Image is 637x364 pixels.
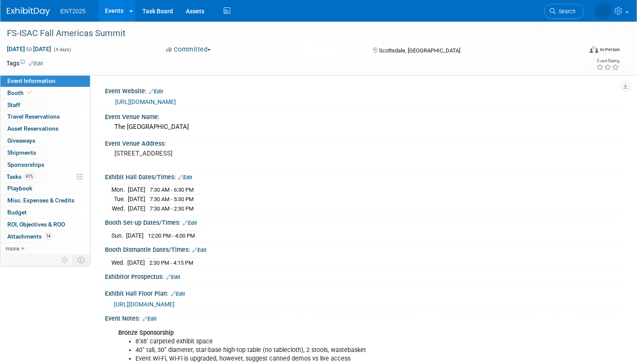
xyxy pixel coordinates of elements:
[111,231,126,240] td: Sun.
[114,301,175,308] a: [URL][DOMAIN_NAME]
[0,231,90,242] a: Attachments14
[128,185,145,195] td: [DATE]
[135,337,516,346] li: 8’x8’ carpeted exhibit space
[590,46,598,53] img: Format-Inperson.png
[73,254,90,266] td: Toggle Event Tabs
[0,123,90,135] a: Asset Reservations
[0,195,90,206] a: Misc. Expenses & Credits
[105,110,620,121] div: Event Venue Name:
[379,47,460,54] span: Scottsdale, [GEOGRAPHIC_DATA]
[114,150,310,157] pre: [STREET_ADDRESS]
[60,8,86,15] span: ENT2025
[149,260,193,266] span: 2:30 PM - 4:15 PM
[163,45,214,54] button: Committed
[7,89,34,96] span: Booth
[7,197,74,204] span: Misc. Expenses & Credits
[0,111,90,122] a: Travel Reservations
[105,312,620,323] div: Event Notes:
[105,270,620,281] div: Exhibitor Prospectus:
[53,47,71,52] span: (4 days)
[6,45,52,53] span: [DATE] [DATE]
[44,233,52,239] span: 14
[0,147,90,159] a: Shipments
[58,254,73,266] td: Personalize Event Tab Strip
[111,258,127,267] td: Wed.
[192,247,206,253] a: Edit
[105,243,620,254] div: Booth Dismantle Dates/Times:
[150,187,194,193] span: 7:30 AM - 6:30 PM
[28,90,32,95] i: Booth reservation complete
[6,59,43,67] td: Tags
[7,209,27,216] span: Budget
[0,171,90,183] a: Tasks61%
[6,173,35,180] span: Tasks
[7,221,65,228] span: ROI, Objectives & ROO
[0,183,90,194] a: Playbook
[596,59,619,63] div: Event Rating
[0,207,90,218] a: Budget
[105,287,620,298] div: Exhibit Hall Floor Plan:
[7,161,44,168] span: Sponsorships
[7,125,58,132] span: Asset Reservations
[111,185,128,195] td: Mon.
[178,174,192,180] a: Edit
[0,159,90,171] a: Sponsorships
[118,329,174,336] b: Bronze Sponsorship
[7,149,36,156] span: Shipments
[595,3,611,19] img: Rose Bodin
[126,231,144,240] td: [DATE]
[7,233,52,240] span: Attachments
[544,4,584,19] a: Search
[0,99,90,111] a: Staff
[0,219,90,230] a: ROI, Objectives & ROO
[25,46,33,52] span: to
[0,135,90,147] a: Giveaways
[600,46,620,53] div: In-Person
[7,101,20,108] span: Staff
[7,7,50,16] img: ExhibitDay
[0,243,90,254] a: more
[111,195,128,204] td: Tue.
[111,120,613,134] div: The [GEOGRAPHIC_DATA]
[166,274,180,280] a: Edit
[0,75,90,87] a: Event Information
[7,137,35,144] span: Giveaways
[105,85,620,96] div: Event Website:
[7,77,55,84] span: Event Information
[528,45,620,58] div: Event Format
[115,98,176,105] a: [URL][DOMAIN_NAME]
[29,61,43,67] a: Edit
[128,204,145,213] td: [DATE]
[142,316,157,322] a: Edit
[105,137,620,148] div: Event Venue Address:
[183,220,197,226] a: Edit
[105,216,620,227] div: Booth Set-up Dates/Times:
[7,185,32,192] span: Playbook
[128,195,145,204] td: [DATE]
[171,291,185,297] a: Edit
[150,196,194,202] span: 7:30 AM - 5:30 PM
[7,113,60,120] span: Travel Reservations
[556,8,575,15] span: Search
[149,89,163,95] a: Edit
[127,258,145,267] td: [DATE]
[135,355,516,363] li: Event Wi-Fi, Wi-Fi is upgraded, however, suggest canned demos vs live access
[150,205,194,212] span: 7:30 AM - 2:30 PM
[135,346,516,355] li: 40” tall, 30” diameter, star-base high-top table (no tablecloth), 2 stools, wastebasket
[24,173,35,180] span: 61%
[4,26,568,41] div: FS-ISAC Fall Americas Summit
[6,245,19,252] span: more
[0,87,90,99] a: Booth
[148,232,195,239] span: 12:00 PM - 4:00 PM
[105,171,620,182] div: Exhibit Hall Dates/Times:
[111,204,128,213] td: Wed.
